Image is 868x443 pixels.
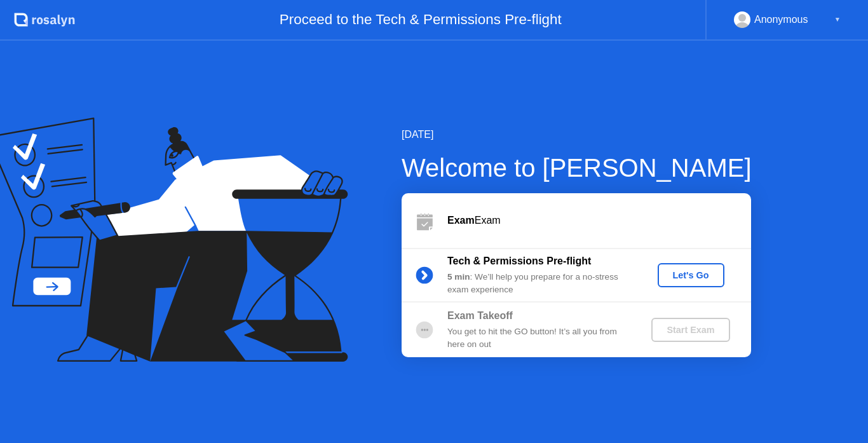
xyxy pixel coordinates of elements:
[447,272,470,282] b: 5 min
[754,11,808,28] div: Anonymous
[663,270,719,280] div: Let's Go
[402,127,752,142] div: [DATE]
[658,263,724,287] button: Let's Go
[447,325,630,351] div: You get to hit the GO button! It’s all you from here on out
[447,213,751,228] div: Exam
[447,271,630,297] div: : We’ll help you prepare for a no-stress exam experience
[447,256,591,266] b: Tech & Permissions Pre-flight
[447,215,475,226] b: Exam
[651,318,729,342] button: Start Exam
[402,149,752,187] div: Welcome to [PERSON_NAME]
[656,325,724,335] div: Start Exam
[834,11,841,28] div: ▼
[447,310,513,321] b: Exam Takeoff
